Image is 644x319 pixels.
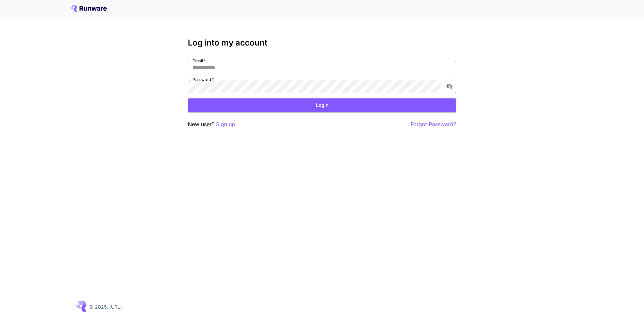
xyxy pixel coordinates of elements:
[193,77,214,82] label: Password
[193,58,206,64] label: Email
[443,80,455,92] button: toggle password visibility
[216,120,235,129] button: Sign up
[188,38,456,48] h3: Log into my account
[188,98,456,112] button: Login
[188,120,235,129] p: New user?
[411,120,456,129] button: Forgot Password?
[89,303,122,310] p: © 2025, [URL]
